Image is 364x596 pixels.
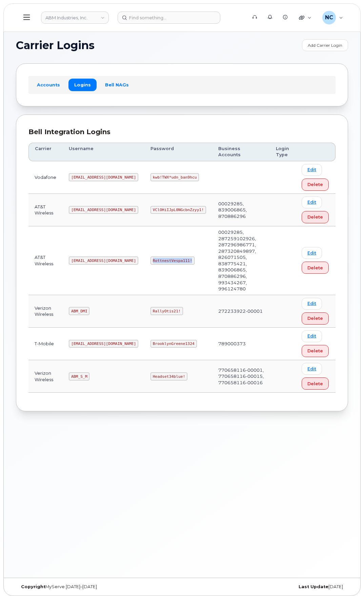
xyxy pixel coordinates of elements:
strong: Last Update [299,584,328,589]
button: Delete [302,262,329,274]
a: Add Carrier Login [302,39,348,51]
code: kwb!TWX*udn_ban9hcu [150,173,199,181]
button: Delete [302,345,329,357]
span: Delete [307,181,323,188]
code: RallyOtis21! [150,307,183,315]
td: T-Mobile [28,328,63,360]
span: Carrier Logins [16,40,95,50]
code: Headset34blue! [150,372,187,381]
div: MyServe [DATE]–[DATE] [16,584,182,590]
span: Delete [307,315,323,322]
a: Bell NAGs [99,79,135,91]
th: Username [63,143,144,161]
th: Business Accounts [212,143,270,161]
a: Edit [302,298,322,310]
td: Vodafone [28,161,63,194]
code: ABM_DMI [69,307,89,315]
a: Edit [302,363,322,375]
td: AT&T Wireless [28,194,63,226]
code: RottnestVespa111! [150,256,195,265]
code: [EMAIL_ADDRESS][DOMAIN_NAME] [69,206,138,214]
code: [EMAIL_ADDRESS][DOMAIN_NAME] [69,256,138,265]
td: 00029285, 839006865, 870886296 [212,194,270,226]
button: Delete [302,377,329,390]
td: 789000373 [212,328,270,360]
div: Bell Integration Logins [28,127,336,137]
span: Delete [307,381,323,387]
code: ABM_S_M [69,372,89,381]
td: Verizon Wireless [28,360,63,393]
a: Logins [68,79,97,91]
button: Delete [302,312,329,325]
span: Delete [307,265,323,271]
td: AT&T Wireless [28,226,63,295]
code: VClOHiIJpL0NGcbnZzyy1! [150,206,206,214]
strong: Copyright [21,584,45,589]
td: 272233922-00001 [212,295,270,328]
span: Delete [307,214,323,220]
code: [EMAIL_ADDRESS][DOMAIN_NAME] [69,340,138,348]
a: Edit [302,330,322,342]
th: Password [144,143,212,161]
th: Login Type [270,143,296,161]
span: Delete [307,348,323,354]
a: Edit [302,197,322,208]
th: Carrier [28,143,63,161]
code: BrooklynGreene1324 [150,340,197,348]
code: [EMAIL_ADDRESS][DOMAIN_NAME] [69,173,138,181]
a: Edit [302,247,322,259]
td: 00029285, 287259102926, 287296986771, 287320849897, 826071505, 838775421, 839006865, 870886296, 9... [212,226,270,295]
td: Verizon Wireless [28,295,63,328]
a: Edit [302,164,322,176]
div: [DATE] [182,584,348,590]
button: Delete [302,211,329,223]
button: Delete [302,179,329,191]
a: Accounts [31,79,66,91]
td: 770658116-00001, 770658116-00015, 770658116-00016 [212,360,270,393]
